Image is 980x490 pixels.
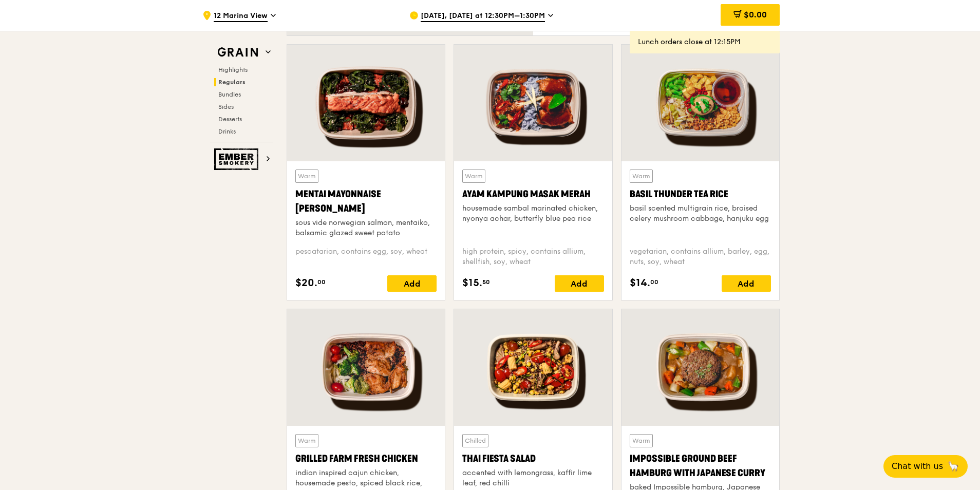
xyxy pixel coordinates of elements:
div: Warm [630,169,653,183]
div: sous vide norwegian salmon, mentaiko, balsamic glazed sweet potato [295,218,437,238]
div: accented with lemongrass, kaffir lime leaf, red chilli [462,468,604,488]
div: Ayam Kampung Masak Merah [462,187,604,201]
div: Impossible Ground Beef Hamburg with Japanese Curry [630,451,771,480]
span: $20. [295,275,317,291]
div: Chilled [462,434,488,447]
div: Add [722,275,771,292]
div: Basil Thunder Tea Rice [630,187,771,201]
img: Grain web logo [214,43,261,62]
span: Desserts [218,116,242,123]
span: Chat with us [892,460,943,473]
span: $14. [630,275,650,291]
div: Mentai Mayonnaise [PERSON_NAME] [295,187,437,216]
img: Ember Smokery web logo [214,148,261,170]
div: Thai Fiesta Salad [462,451,604,466]
span: 50 [482,278,490,286]
div: high protein, spicy, contains allium, shellfish, soy, wheat [462,247,604,267]
div: Warm [295,434,318,447]
div: Lunch orders close at 12:15PM [638,37,771,47]
span: 🦙 [947,460,959,473]
span: $0.00 [744,10,767,20]
span: 12 Marina View [214,11,268,22]
span: 00 [317,278,326,286]
span: $15. [462,275,482,291]
button: Chat with us🦙 [883,455,968,478]
span: Highlights [218,66,248,73]
span: Drinks [218,128,236,135]
div: basil scented multigrain rice, braised celery mushroom cabbage, hanjuku egg [630,203,771,224]
div: Add [555,275,604,292]
span: Regulars [218,79,246,86]
span: Bundles [218,91,241,98]
div: housemade sambal marinated chicken, nyonya achar, butterfly blue pea rice [462,203,604,224]
div: Add [387,275,437,292]
div: vegetarian, contains allium, barley, egg, nuts, soy, wheat [630,247,771,267]
span: [DATE], [DATE] at 12:30PM–1:30PM [421,11,545,22]
div: Warm [295,169,318,183]
div: Warm [630,434,653,447]
span: 00 [650,278,658,286]
div: Grilled Farm Fresh Chicken [295,451,437,466]
span: Sides [218,103,234,110]
div: pescatarian, contains egg, soy, wheat [295,247,437,267]
div: Warm [462,169,485,183]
